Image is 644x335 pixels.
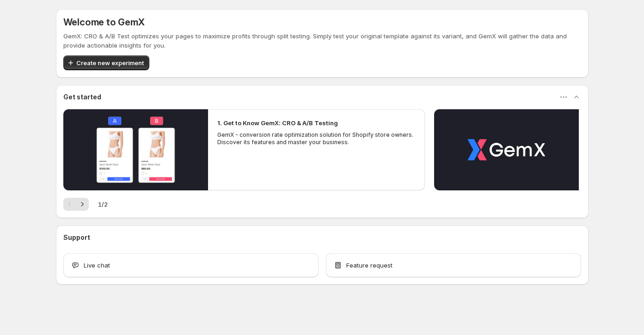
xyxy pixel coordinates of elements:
button: Play video [63,109,208,190]
h2: 1. Get to Know GemX: CRO & A/B Testing [217,118,338,128]
button: Play video [434,109,579,190]
nav: Pagination [63,198,89,211]
span: Feature request [346,261,393,270]
span: Create new experiment [76,58,144,67]
h5: Welcome to GemX [63,17,145,28]
p: GemX - conversion rate optimization solution for Shopify store owners. Discover its features and ... [217,131,416,146]
button: Create new experiment [63,55,149,70]
button: Next [76,198,89,211]
span: Live chat [84,261,110,270]
span: 1 / 2 [98,200,108,209]
p: GemX: CRO & A/B Test optimizes your pages to maximize profits through split testing. Simply test ... [63,31,581,50]
h3: Support [63,233,90,242]
h3: Get started [63,92,101,102]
